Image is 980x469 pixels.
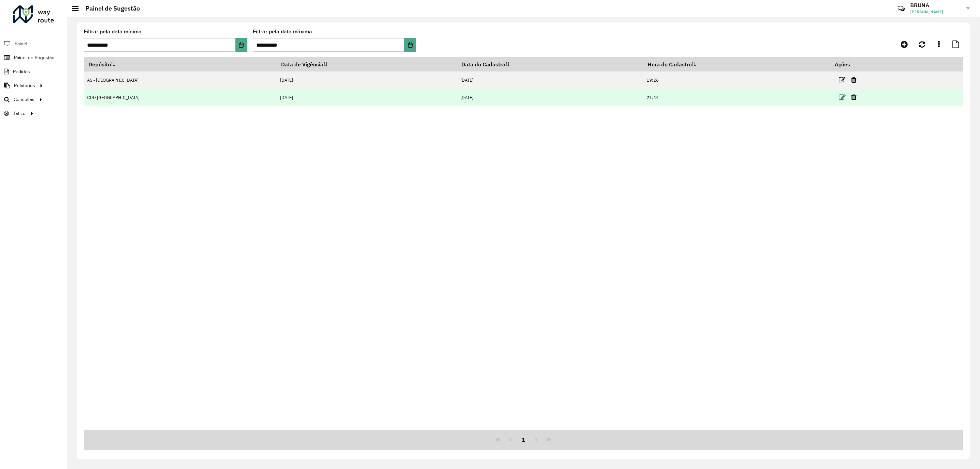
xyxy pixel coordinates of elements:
td: [DATE] [276,71,457,89]
td: [DATE] [457,89,643,106]
button: 1 [517,433,530,446]
th: Depósito [84,57,276,71]
td: CDD [GEOGRAPHIC_DATA] [84,89,276,106]
th: Hora do Cadastro [643,57,830,71]
a: Editar [839,93,846,102]
span: Pedidos [13,68,30,75]
a: Excluir [851,75,856,84]
button: Choose Date [404,38,416,52]
h3: BRUNA [910,2,961,9]
td: [DATE] [276,89,457,106]
a: Contato Rápido [894,1,909,16]
label: Filtrar pela data mínima [84,28,142,36]
span: Painel de Sugestão [14,54,54,61]
th: Ações [830,57,871,71]
th: Data do Cadastro [457,57,643,71]
h2: Painel de Sugestão [79,5,140,12]
a: Excluir [851,93,856,102]
td: AS - [GEOGRAPHIC_DATA] [84,71,276,89]
td: 21:44 [643,89,830,106]
label: Filtrar pela data máxima [253,28,312,36]
span: Tático [13,110,26,117]
span: Consultas [14,96,34,103]
a: Editar [839,75,846,84]
button: Choose Date [235,38,247,52]
span: Painel [15,40,27,47]
span: Relatórios [14,82,35,89]
td: 19:26 [643,71,830,89]
th: Data de Vigência [276,57,457,71]
span: [PERSON_NAME] [910,9,961,15]
td: [DATE] [457,71,643,89]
